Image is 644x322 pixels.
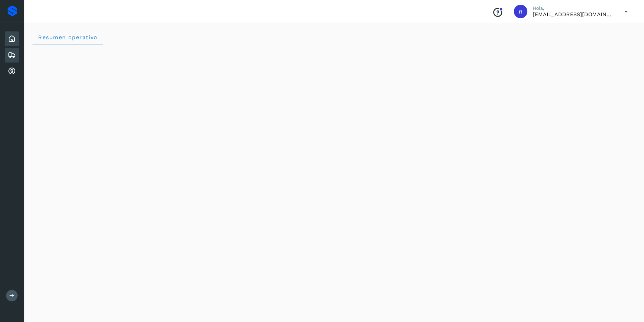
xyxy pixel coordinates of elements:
[5,64,19,79] div: Cuentas por cobrar
[5,31,19,46] div: Inicio
[533,5,614,11] p: Hola,
[5,48,19,63] div: Embarques
[533,11,614,18] p: nchavez@aeo.mx
[38,34,98,41] span: Resumen operativo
